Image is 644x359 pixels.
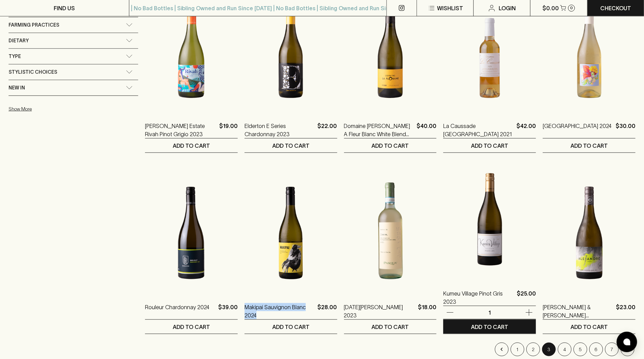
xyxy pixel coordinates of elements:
p: ADD TO CART [272,142,310,150]
a: [PERSON_NAME] & [PERSON_NAME] [PERSON_NAME] 2024 [543,303,613,319]
button: Go to page 1 [511,343,524,356]
a: Makipai Sauvignon Blanc 2024 [245,303,315,319]
p: Login [499,4,516,12]
img: bubble-icon [623,339,630,345]
div: Type [9,49,138,64]
p: $30.00 [616,122,635,138]
button: ADD TO CART [245,139,337,153]
p: $42.00 [516,122,536,138]
a: [DATE][PERSON_NAME] 2023 [344,303,416,319]
p: 0 [570,6,573,10]
p: $28.00 [318,303,337,319]
p: ADD TO CART [471,142,508,150]
button: page 3 [542,343,556,356]
button: Go to page 2 [526,343,540,356]
img: Pasqua Soave 2023 [344,173,437,293]
button: ADD TO CART [344,320,437,334]
button: Go to page 5 [574,343,587,356]
img: Russell & Suitor Alejandro Fiano 2024 [543,173,635,293]
p: $18.00 [418,303,436,319]
button: ADD TO CART [543,139,635,153]
a: [GEOGRAPHIC_DATA] 2024 [543,122,612,138]
img: Makipai Sauvignon Blanc 2024 [245,173,337,293]
a: Domaine [PERSON_NAME] A Fleur Blanc White Blend 2023 [344,122,414,138]
div: Dietary [9,33,138,48]
p: ADD TO CART [471,323,508,331]
p: FIND US [54,4,75,12]
div: New In [9,80,138,96]
button: ADD TO CART [145,139,238,153]
p: Checkout [600,4,631,12]
a: Elderton E Series Chardonnay 2023 [245,122,315,138]
a: La Caussade [GEOGRAPHIC_DATA] 2021 [443,122,514,138]
p: Wishlist [437,4,463,12]
p: $40.00 [417,122,436,138]
p: ADD TO CART [570,323,608,331]
span: Dietary [9,37,29,45]
button: ADD TO CART [145,320,238,334]
img: Kumeu Village Pinot Gris 2023 [443,160,536,279]
span: New In [9,84,25,92]
a: Rouleur Chardonnay 2024 [145,303,209,319]
p: ADD TO CART [173,323,210,331]
span: Type [9,52,21,61]
a: [PERSON_NAME] Estate Rivah Pinot Grigio 2023 [145,122,216,138]
img: Rouleur Chardonnay 2024 [145,173,238,293]
button: Go to page 6 [589,343,603,356]
p: 1 [482,309,498,316]
div: Stylistic Choices [9,64,138,80]
p: $0.00 [542,4,559,12]
button: ADD TO CART [443,320,536,334]
button: ADD TO CART [443,139,536,153]
p: $19.00 [219,122,238,138]
p: ADD TO CART [272,323,310,331]
button: Go to page 7 [605,343,619,356]
button: ADD TO CART [543,320,635,334]
p: $25.00 [517,289,536,306]
button: Go to previous page [495,343,509,356]
button: Go to page 4 [558,343,571,356]
p: ADD TO CART [173,142,210,150]
p: ADD TO CART [570,142,608,150]
p: $39.00 [218,303,238,319]
a: Kumeu Village Pinot Gris 2023 [443,289,514,306]
nav: pagination navigation [145,343,635,356]
div: Farming Practices [9,17,138,33]
button: ADD TO CART [245,320,337,334]
p: ADD TO CART [371,142,409,150]
span: Stylistic Choices [9,68,57,76]
button: Show More [9,102,98,116]
span: Farming Practices [9,21,59,29]
p: ADD TO CART [371,323,409,331]
p: $23.00 [616,303,635,319]
p: $22.00 [318,122,337,138]
button: ADD TO CART [344,139,437,153]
